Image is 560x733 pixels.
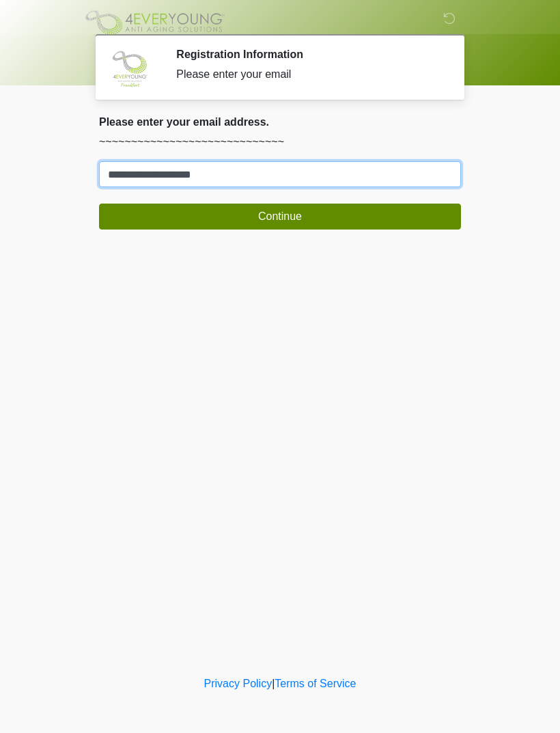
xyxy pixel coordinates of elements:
[204,678,272,689] a: Privacy Policy
[176,66,440,83] div: Please enter your email
[99,134,461,150] p: ~~~~~~~~~~~~~~~~~~~~~~~~~~~~~
[272,678,275,689] a: |
[176,48,440,61] h2: Registration Information
[85,10,225,35] img: 4Ever Young Frankfort Logo
[99,115,461,128] h2: Please enter your email address.
[109,48,150,89] img: Agent Avatar
[99,204,461,230] button: Continue
[275,678,356,689] a: Terms of Service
